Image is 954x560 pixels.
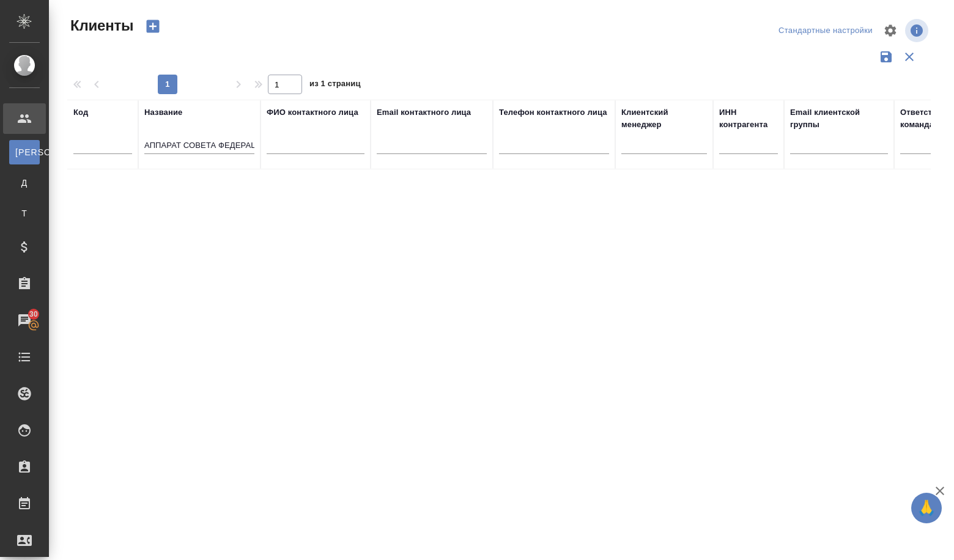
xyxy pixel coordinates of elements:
div: Email контактного лица [377,106,471,119]
button: Сохранить фильтры [875,45,898,68]
span: Клиенты [67,16,133,35]
button: Сбросить фильтры [898,45,921,68]
span: Т [15,207,34,219]
button: Создать [138,16,168,37]
a: Т [9,201,40,226]
span: 30 [22,308,45,320]
div: split button [775,21,876,40]
div: ФИО контактного лица [267,106,358,119]
span: 🙏 [916,495,937,521]
div: Email клиентской группы [790,106,888,131]
div: Название [144,106,182,119]
span: Д [15,177,34,189]
button: 🙏 [911,493,942,523]
span: [PERSON_NAME] [15,146,34,158]
a: [PERSON_NAME] [9,140,40,164]
div: Телефон контактного лица [499,106,607,119]
div: ИНН контрагента [719,106,778,131]
div: Код [73,106,88,119]
span: Настроить таблицу [876,16,905,45]
a: Д [9,171,40,195]
a: 30 [3,305,46,336]
span: Посмотреть информацию [905,19,931,42]
div: Клиентский менеджер [621,106,707,131]
span: из 1 страниц [309,76,361,94]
